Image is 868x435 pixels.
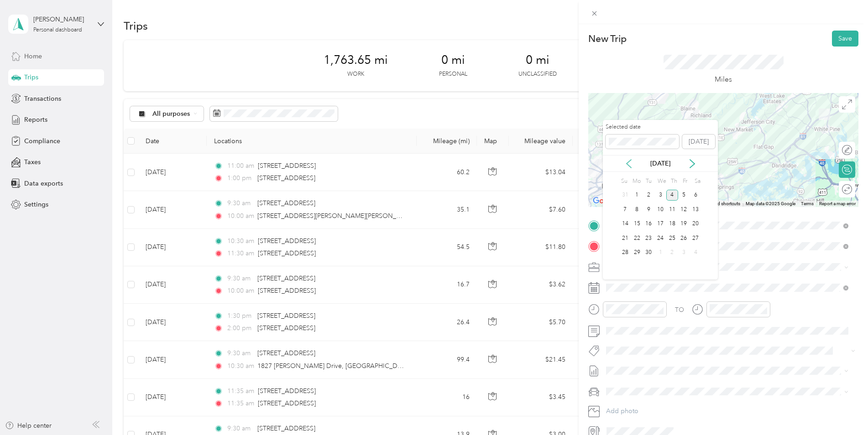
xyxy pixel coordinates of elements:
[801,201,814,206] a: Terms (opens in new tab)
[606,123,679,131] label: Selected date
[678,204,690,215] div: 12
[631,233,643,244] div: 22
[619,218,631,230] div: 14
[690,233,701,244] div: 27
[631,204,643,215] div: 8
[654,247,666,259] div: 1
[690,190,701,201] div: 6
[654,204,666,215] div: 10
[666,233,678,244] div: 25
[690,218,701,230] div: 20
[619,247,631,259] div: 28
[693,175,701,188] div: Sa
[666,204,678,215] div: 11
[654,233,666,244] div: 24
[643,247,654,259] div: 30
[678,233,690,244] div: 26
[644,175,653,188] div: Tu
[588,32,627,45] p: New Trip
[819,201,856,206] a: Report a map error
[631,218,643,230] div: 15
[817,384,868,435] iframe: Everlance-gr Chat Button Frame
[631,175,641,188] div: Mo
[591,195,621,207] img: Google
[591,195,621,207] a: Open this area in Google Maps (opens a new window)
[619,190,631,201] div: 31
[654,218,666,230] div: 17
[619,204,631,215] div: 7
[669,175,678,188] div: Th
[654,190,666,201] div: 3
[701,201,740,207] button: Keyboard shortcuts
[690,247,701,259] div: 4
[746,201,795,206] span: Map data ©2025 Google
[666,190,678,201] div: 4
[832,31,858,47] button: Save
[666,247,678,259] div: 2
[675,305,684,315] div: TO
[678,218,690,230] div: 19
[643,190,654,201] div: 2
[619,175,628,188] div: Su
[690,204,701,215] div: 13
[715,74,732,85] p: Miles
[619,233,631,244] div: 21
[643,204,654,215] div: 9
[682,135,715,149] button: [DATE]
[666,218,678,230] div: 18
[678,247,690,259] div: 3
[631,247,643,259] div: 29
[656,175,666,188] div: We
[643,218,654,230] div: 16
[603,405,858,418] button: Add photo
[681,175,690,188] div: Fr
[631,190,643,201] div: 1
[643,233,654,244] div: 23
[641,159,680,168] p: [DATE]
[678,190,690,201] div: 5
